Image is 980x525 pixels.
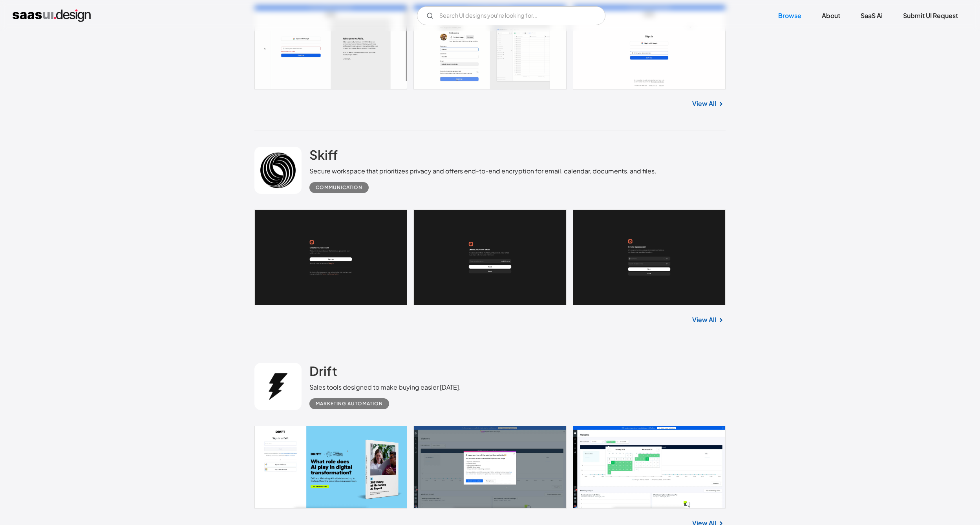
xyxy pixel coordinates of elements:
a: Skiff [309,147,338,166]
div: Secure workspace that prioritizes privacy and offers end-to-end encryption for email, calendar, d... [309,166,656,176]
a: Browse [769,7,811,24]
div: Communication [316,183,362,192]
a: home [13,9,91,22]
a: Submit UI Request [894,7,967,24]
a: View All [692,99,716,108]
div: Marketing Automation [316,399,383,408]
a: View All [692,315,716,324]
h2: Skiff [309,147,338,162]
a: SaaS Ai [851,7,892,24]
form: Email Form [417,6,605,25]
div: Sales tools designed to make buying easier [DATE]. [309,383,461,392]
a: Drift [309,363,337,383]
input: Search UI designs you're looking for... [417,6,605,25]
a: About [812,7,850,24]
h2: Drift [309,363,337,379]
